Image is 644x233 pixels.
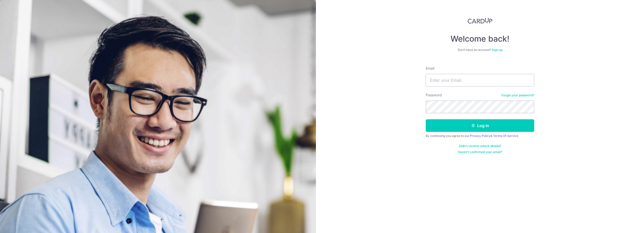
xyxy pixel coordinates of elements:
a: Sign up [492,48,502,52]
input: Enter your Email [426,74,534,86]
label: Password [426,93,442,98]
img: CardUp Logo [468,18,492,24]
a: Forgot your password? [501,93,534,97]
div: By continuing you agree to our & [426,134,534,138]
div: Don’t have an account? [426,48,534,52]
button: Log in [426,119,534,132]
a: Terms Of Service [493,134,518,138]
h4: Welcome back! [426,34,534,44]
a: Privacy Policy [470,134,491,138]
a: Didn't receive unlock details? [459,144,501,148]
a: Haven't confirmed your email? [458,150,502,154]
label: Email [426,66,434,71]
